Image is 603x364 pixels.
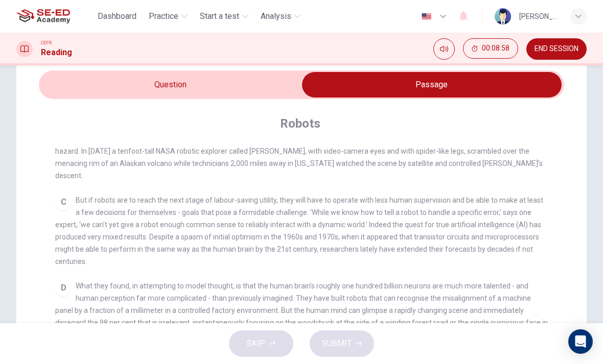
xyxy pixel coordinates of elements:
[568,329,593,354] div: Open Intercom Messenger
[41,46,72,59] h1: Reading
[55,196,543,265] span: But if robots are to reach the next stage of labour-saving utility, they will have to operate wit...
[94,7,141,26] button: Dashboard
[98,10,136,22] span: Dashboard
[41,39,52,46] span: CEFR
[463,38,518,59] button: 00:08:58
[55,280,72,296] div: D
[280,115,320,132] h4: Robots
[526,38,587,60] button: END SESSION
[55,282,548,351] span: What they found, in attempting to model thought, is that the human brain’s roughly one hundred bi...
[16,6,70,27] img: SE-ED Academy logo
[433,38,455,60] div: Mute
[200,10,239,22] span: Start a test
[145,7,192,26] button: Practice
[55,194,72,210] div: C
[463,38,518,60] div: Hide
[535,45,578,53] span: END SESSION
[196,7,252,26] button: Start a test
[149,10,178,22] span: Practice
[261,10,291,22] span: Analysis
[519,10,558,22] div: [PERSON_NAME]
[495,8,511,25] img: Profile picture
[16,6,94,27] a: SE-ED Academy logo
[257,7,305,26] button: Analysis
[420,13,433,20] img: en
[482,44,509,53] span: 00:08:58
